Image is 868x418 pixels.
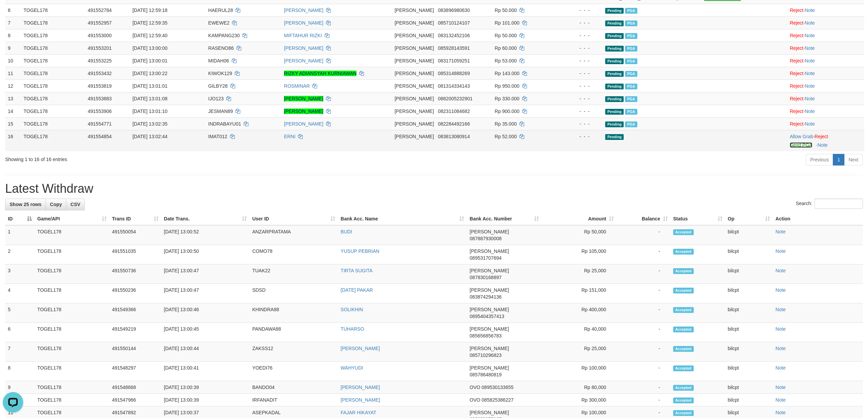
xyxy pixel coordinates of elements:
[790,134,813,139] a: Allow Grab
[208,71,232,76] span: KIWOK129
[5,67,21,80] td: 11
[88,134,112,139] span: 491554854
[5,323,35,342] td: 6
[284,109,323,114] a: [PERSON_NAME]
[616,303,670,323] td: -
[470,236,501,241] span: Copy 087887930008 to clipboard
[249,245,338,264] td: COMO78
[787,29,864,42] td: ·
[775,385,786,390] a: Note
[625,109,637,115] span: PGA
[790,96,803,101] a: Reject
[815,134,828,139] a: Reject
[559,83,600,89] div: - - -
[341,365,363,371] a: WAHYUDI
[208,20,229,26] span: EWEWE2
[670,213,725,225] th: Status: activate to sort column ascending
[605,20,624,26] span: Pending
[605,121,624,127] span: Pending
[806,154,833,165] a: Previous
[133,121,167,127] span: [DATE] 13:02:35
[790,121,803,127] a: Reject
[495,8,517,13] span: Rp 50.000
[495,121,517,127] span: Rp 35.000
[21,80,85,92] td: TOGEL178
[542,264,616,284] td: Rp 25,000
[133,33,167,38] span: [DATE] 12:59:40
[605,134,624,140] span: Pending
[395,58,434,63] span: [PERSON_NAME]
[284,96,323,101] a: [PERSON_NAME]
[88,20,112,26] span: 491552957
[5,80,21,92] td: 12
[725,213,773,225] th: Op: activate to sort column ascending
[495,33,517,38] span: Rp 50.000
[495,20,519,26] span: Rp 101.000
[470,352,501,358] span: Copy 085710296823 to clipboard
[208,96,223,101] span: IJO123
[495,45,517,51] span: Rp 60.000
[673,307,694,313] span: Accepted
[559,70,600,77] div: - - -
[775,326,786,332] a: Note
[616,245,670,264] td: -
[787,92,864,105] td: ·
[88,8,112,13] span: 491552784
[559,7,600,14] div: - - -
[787,130,864,151] td: ·
[45,199,66,210] a: Copy
[21,117,85,130] td: TOGEL178
[109,264,161,284] td: 491550736
[88,71,112,76] span: 491553432
[787,4,864,16] td: ·
[790,83,803,89] a: Reject
[605,71,624,77] span: Pending
[673,229,694,235] span: Accepted
[249,264,338,284] td: TUAK22
[438,96,472,101] span: Copy 0882005232901 to clipboard
[495,58,517,63] span: Rp 53.000
[616,225,670,245] td: -
[790,58,803,63] a: Reject
[66,199,85,210] a: CSV
[88,96,112,101] span: 491553883
[133,83,167,89] span: [DATE] 13:01:01
[438,71,470,76] span: Copy 085314888269 to clipboard
[395,83,434,89] span: [PERSON_NAME]
[35,264,109,284] td: TOGEL178
[470,346,509,351] span: [PERSON_NAME]
[395,134,434,139] span: [PERSON_NAME]
[341,268,372,273] a: TIRTA SUGITA
[21,54,85,67] td: TOGEL178
[790,8,803,13] a: Reject
[542,245,616,264] td: Rp 105,000
[559,108,600,115] div: - - -
[109,362,161,381] td: 491548297
[495,71,519,76] span: Rp 143.000
[208,109,233,114] span: JESMAN89
[208,83,228,89] span: GILBY28
[625,96,637,102] span: PGA
[208,134,227,139] span: IMAT012
[5,16,21,29] td: 7
[542,303,616,323] td: Rp 400,000
[814,199,863,209] input: Search:
[605,8,624,14] span: Pending
[542,284,616,303] td: Rp 151,000
[88,109,112,114] span: 491553906
[5,29,21,42] td: 8
[133,71,167,76] span: [DATE] 13:00:22
[341,346,380,351] a: [PERSON_NAME]
[625,84,637,89] span: PGA
[70,202,80,207] span: CSV
[133,109,167,114] span: [DATE] 13:01:10
[88,58,112,63] span: 491553225
[161,342,250,362] td: [DATE] 13:00:44
[284,58,323,63] a: [PERSON_NAME]
[3,3,23,23] button: Open LiveChat chat widget
[805,96,815,101] a: Note
[542,342,616,362] td: Rp 25,000
[616,284,670,303] td: -
[284,71,356,76] a: RIZKY ADIANSYAH KURNIAWAN
[35,213,109,225] th: Game/API: activate to sort column ascending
